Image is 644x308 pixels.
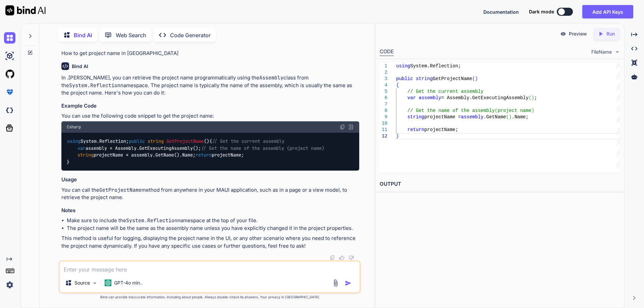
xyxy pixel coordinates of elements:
div: 7 [380,101,387,108]
img: dislike [348,255,354,260]
span: } [396,133,399,139]
img: copy [340,124,345,130]
span: public [396,76,413,81]
div: 5 [380,88,387,95]
span: // Get the current assembly [212,138,284,144]
span: ( [495,108,497,113]
span: projectName = [424,114,461,120]
div: 8 [380,108,387,114]
span: ( [506,114,508,120]
li: The project name will be the same as the assembly name unless you have explicitly changed it in t... [67,225,359,232]
span: ; [534,95,537,101]
img: copy [330,255,335,260]
span: ( [472,76,475,81]
span: assembly [419,95,441,101]
span: using [67,138,80,144]
img: premium [4,86,15,98]
h2: OUTPUT [376,176,624,192]
p: Web Search [116,31,146,39]
img: icon [345,280,352,287]
span: ) [531,108,534,113]
div: 3 [380,76,387,82]
span: public [129,138,145,144]
span: GetProjectName [433,76,472,81]
img: chevron down [614,49,620,55]
span: .GetName [483,114,506,120]
img: Pick Models [92,280,98,286]
p: You can call the method from anywhere in your MAUI application, such as in a page or a view model... [61,186,359,201]
span: FileName [591,49,612,55]
span: string [407,114,424,120]
span: ) [475,76,478,81]
code: GetProjectName [99,187,142,193]
span: System.Reflection; [410,63,461,69]
p: Bind AI [74,31,92,39]
p: GPT-4o min.. [114,280,143,286]
div: 4 [380,82,387,88]
span: ( [529,95,531,101]
p: Bind can provide inaccurate information, including about people. Always double-check its answers.... [59,295,361,300]
span: Documentation [483,9,519,15]
li: Make sure to include the namespace at the top of your file. [67,217,359,225]
img: Bind AI [5,5,46,15]
img: darkCloudIdeIcon [4,105,15,116]
span: ) [509,114,512,120]
span: var [407,95,416,101]
img: attachment [332,279,339,287]
div: 1 [380,63,387,69]
span: projectName; [424,127,458,132]
button: Documentation [483,8,519,15]
span: () [129,138,209,144]
p: This method is useful for logging, displaying the project name in the UI, or any other scenario w... [61,235,359,250]
img: GPT-4o mini [105,280,111,286]
div: 10 [380,120,387,127]
img: githubLight [4,68,15,80]
span: return [196,152,212,158]
span: var [77,145,86,151]
span: GetProjectName [166,138,204,144]
p: In .[PERSON_NAME], you can retrieve the project name programmatically using the class from the na... [61,74,359,97]
div: 11 [380,127,387,133]
h3: Usage [61,176,359,184]
span: Csharp [67,124,81,130]
img: preview [560,31,566,37]
span: string [416,76,432,81]
span: // Get the name of the assembly [407,108,494,113]
p: Run [606,30,615,37]
button: Add API Keys [582,5,633,18]
div: 9 [380,114,387,120]
p: How to get project name in [GEOGRAPHIC_DATA] [61,50,359,57]
p: Preview [569,30,587,37]
span: ) [531,95,534,101]
span: project name [497,108,531,113]
img: settings [4,279,15,291]
img: Open in Browser [348,124,354,130]
span: assembly [461,114,483,120]
p: You can use the following code snippet to get the project name: [61,112,359,120]
code: System.Reflection [69,82,120,89]
img: like [339,255,344,260]
div: CODE [380,48,394,56]
span: = Assembly.GetExecutingAssembly [441,95,528,101]
p: Code Generator [170,31,211,39]
span: // Get the name of the assembly (project name) [201,145,324,151]
h3: Notes [61,207,359,214]
span: // Get the current assembly [407,89,483,94]
code: System.Reflection [126,217,177,224]
span: { [396,82,399,88]
span: Dark mode [529,8,554,15]
h6: Bind AI [72,63,88,70]
h3: Example Code [61,102,359,110]
span: .Name; [512,114,528,120]
span: return [407,127,424,132]
code: Assembly [259,74,283,81]
p: Source [74,280,90,286]
img: chat [4,32,15,44]
img: ai-studio [4,50,15,62]
span: using [396,63,410,69]
div: 12 [380,133,387,139]
code: System.Reflection; { assembly = Assembly.GetExecutingAssembly(); projectName = assembly.GetName()... [67,138,324,165]
span: string [77,152,94,158]
div: 2 [380,69,387,76]
span: string [148,138,164,144]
